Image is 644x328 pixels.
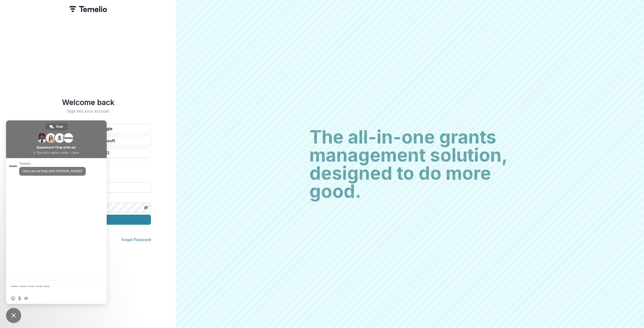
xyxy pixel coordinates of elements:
[24,296,28,300] span: Audio message
[45,123,68,130] div: Chat
[142,204,150,212] button: Toggle password visibility
[56,123,63,130] span: Chat
[69,6,107,12] img: Temelio
[122,238,151,242] a: Forgot Password
[25,98,151,107] h1: Welcome back
[11,285,91,289] textarea: Compose your message...
[19,162,86,165] span: Temelio
[11,296,15,300] span: Insert an emoji
[25,109,151,114] h2: Sign into your account
[6,308,21,323] div: Close chat
[23,169,82,173] span: How can we help with [PERSON_NAME]?
[18,296,22,300] span: Send a file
